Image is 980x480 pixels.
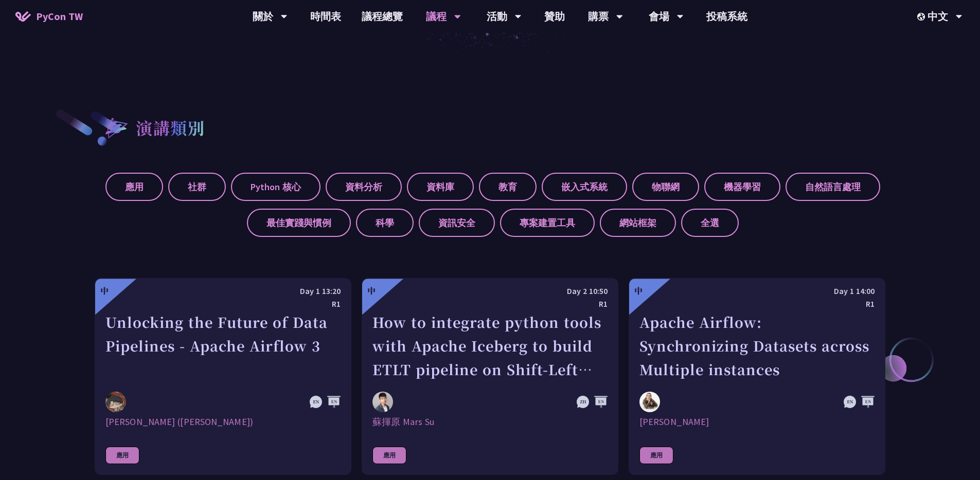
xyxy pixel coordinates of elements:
[542,173,627,201] label: 嵌入式系統
[5,4,93,29] a: PyCon TW
[95,278,351,475] a: 中 Day 1 13:20 R1 Unlocking the Future of Data Pipelines - Apache Airflow 3 李唯 (Wei Lee) [PERSON_N...
[419,209,495,237] label: 資訊安全
[639,310,875,381] div: Apache Airflow: Synchronizing Datasets across Multiple instances
[95,108,136,147] img: heading-bullet
[372,447,406,464] div: 應用
[634,285,643,297] div: 中
[36,9,83,24] span: PyCon TW
[100,285,109,297] div: 中
[500,209,595,237] label: 專案建置工具
[105,285,341,298] div: Day 1 13:20
[372,310,608,381] div: How to integrate python tools with Apache Iceberg to build ETLT pipeline on Shift-Left Architecture
[639,285,875,298] div: Day 1 14:00
[372,392,393,412] img: 蘇揮原 Mars Su
[632,173,699,201] label: 物聯網
[367,285,376,297] div: 中
[681,209,739,237] label: 全選
[247,209,351,237] label: 最佳實踐與慣例
[372,416,608,428] div: 蘇揮原 Mars Su
[629,278,885,475] a: 中 Day 1 14:00 R1 Apache Airflow: Synchronizing Datasets across Multiple instances Sebastien Crocq...
[639,416,875,428] div: [PERSON_NAME]
[105,310,341,381] div: Unlocking the Future of Data Pipelines - Apache Airflow 3
[231,173,320,201] label: Python 核心
[105,298,341,310] div: R1
[639,392,660,412] img: Sebastien Crocquevieille
[136,115,205,140] h2: 演講類別
[105,447,139,464] div: 應用
[786,173,880,201] label: 自然語言處理
[362,278,618,475] a: 中 Day 2 10:50 R1 How to integrate python tools with Apache Iceberg to build ETLT pipeline on Shif...
[15,11,31,22] img: Home icon of PyCon TW 2025
[372,298,608,310] div: R1
[704,173,780,201] label: 機器學習
[600,209,676,237] label: 網站框架
[407,173,474,201] label: 資料庫
[105,173,163,201] label: 應用
[639,447,673,464] div: 應用
[639,298,875,310] div: R1
[168,173,226,201] label: 社群
[372,285,608,298] div: Day 2 10:50
[356,209,414,237] label: 科學
[105,392,126,412] img: 李唯 (Wei Lee)
[105,416,341,428] div: [PERSON_NAME] ([PERSON_NAME])
[479,173,537,201] label: 教育
[917,13,928,21] img: Locale Icon
[326,173,402,201] label: 資料分析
